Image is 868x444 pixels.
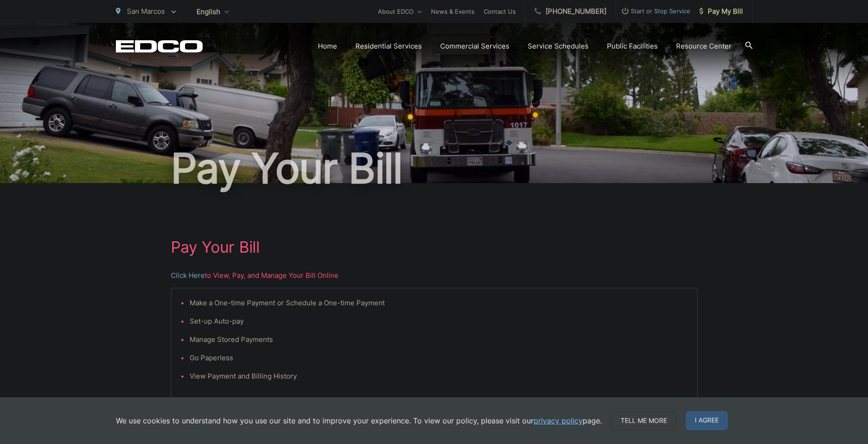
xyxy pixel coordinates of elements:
a: EDCD logo. Return to the homepage. [116,40,203,53]
li: Go Paperless [190,352,688,363]
li: Set-up Auto-pay [190,316,688,327]
a: Click Here [171,270,205,281]
li: Manage Stored Payments [190,334,688,345]
a: About EDCO [378,6,422,17]
a: Service Schedules [528,41,589,52]
a: Public Facilities [607,41,658,52]
a: Resource Center [676,41,732,52]
span: I agree [686,411,728,430]
h1: Pay Your Bill [116,146,753,191]
p: We use cookies to understand how you use our site and to improve your experience. To view our pol... [116,415,602,426]
span: English [190,4,236,20]
li: Make a One-time Payment or Schedule a One-time Payment [190,298,688,309]
span: San Marcos [127,7,165,16]
a: Home [318,41,337,52]
h1: Pay Your Bill [171,238,698,256]
a: privacy policy [534,415,583,426]
a: Tell me more [611,411,677,430]
span: Pay My Bill [699,6,743,17]
p: to View, Pay, and Manage Your Bill Online [171,270,698,281]
a: Contact Us [484,6,516,17]
li: View Payment and Billing History [190,371,688,382]
a: Residential Services [355,41,422,52]
p: * Requires a One-time Registration (or Online Account Set-up to Create Your Username and Password) [180,395,688,406]
a: News & Events [431,6,475,17]
a: Commercial Services [440,41,509,52]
